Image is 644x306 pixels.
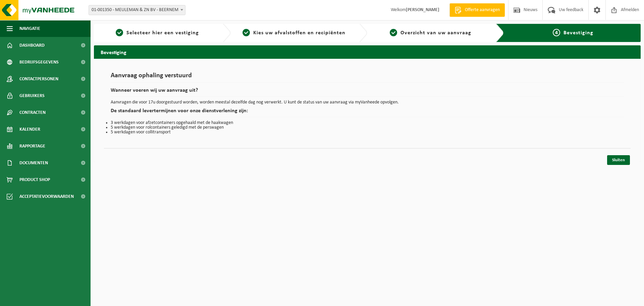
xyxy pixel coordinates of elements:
span: Kalender [19,121,40,138]
h2: Bevestiging [94,45,641,58]
span: Bevestiging [563,30,593,36]
span: Rapportage [19,138,45,155]
a: 1Selecteer hier een vestiging [97,29,217,37]
span: Contactpersonen [19,71,58,87]
li: 5 werkdagen voor collitransport [111,130,624,135]
span: 01-001350 - MEULEMAN & ZN BV - BEERNEM [89,5,185,15]
span: 2 [243,29,250,36]
a: Sluiten [607,155,630,165]
span: Kies uw afvalstoffen en recipiënten [253,30,345,36]
span: Product Shop [19,171,50,188]
span: Overzicht van uw aanvraag [400,30,471,36]
li: 5 werkdagen voor rolcontainers geledigd met de perswagen [111,125,624,130]
span: 01-001350 - MEULEMAN & ZN BV - BEERNEM [89,5,185,15]
span: 3 [390,29,397,36]
span: Documenten [19,155,48,171]
a: 3Overzicht van uw aanvraag [371,29,491,37]
a: 2Kies uw afvalstoffen en recipiënten [234,29,354,37]
span: Selecteer hier een vestiging [126,30,199,36]
strong: [PERSON_NAME] [406,7,439,12]
a: Offerte aanvragen [449,3,505,17]
p: Aanvragen die voor 17u doorgestuurd worden, worden meestal dezelfde dag nog verwerkt. U kunt de s... [111,100,624,105]
h2: Wanneer voeren wij uw aanvraag uit? [111,88,624,97]
span: Gebruikers [19,87,45,104]
span: 4 [553,29,560,36]
span: Acceptatievoorwaarden [19,188,74,205]
h1: Aanvraag ophaling verstuurd [111,72,624,83]
h2: De standaard levertermijnen voor onze dienstverlening zijn: [111,108,624,117]
li: 3 werkdagen voor afzetcontainers opgehaald met de haakwagen [111,121,624,125]
span: Contracten [19,104,46,121]
span: Navigatie [19,20,40,37]
span: Bedrijfsgegevens [19,54,59,71]
span: 1 [116,29,123,36]
span: Dashboard [19,37,45,54]
span: Offerte aanvragen [463,7,501,13]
